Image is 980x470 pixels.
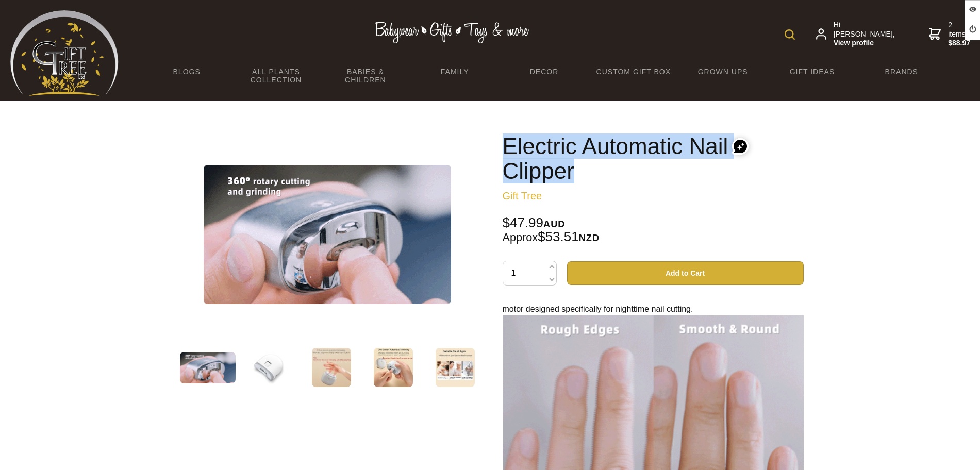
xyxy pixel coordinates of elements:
a: All Plants Collection [231,61,321,91]
a: 2 items$88.97 [929,21,971,48]
a: Gift Tree [503,190,542,202]
span: 2 items [948,21,971,48]
a: Gift Ideas [768,61,857,82]
img: Electric Automatic Nail Clipper [374,348,413,387]
small: Approx [503,231,538,244]
strong: View profile [834,39,896,48]
a: Custom Gift Box [589,61,678,82]
img: Babywear - Gifts - Toys & more [374,22,529,43]
img: Electric Automatic Nail Clipper [204,165,451,304]
a: Babies & Children [321,61,410,91]
h1: Electric Automatic Nail Clipper [503,134,804,183]
a: BLOGS [142,61,231,82]
a: Hi [PERSON_NAME],View profile [816,21,896,48]
img: Electric Automatic Nail Clipper [180,352,236,383]
button: Add to Cart [567,261,804,285]
img: Electric Automatic Nail Clipper [436,348,475,387]
img: Electric Automatic Nail Clipper [312,348,351,387]
a: Family [410,61,499,82]
a: Grown Ups [678,61,767,82]
a: Decor [500,61,589,82]
div: $47.99 $53.51 [503,216,804,244]
img: Electric Automatic Nail Clipper [250,348,289,387]
span: Hi [PERSON_NAME], [834,21,896,48]
span: NZD [579,233,600,243]
img: Babyware - Gifts - Toys and more... [10,10,119,96]
img: product search [785,29,795,40]
span: AUD [543,219,565,229]
strong: $88.97 [948,39,971,48]
a: Brands [857,61,946,82]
